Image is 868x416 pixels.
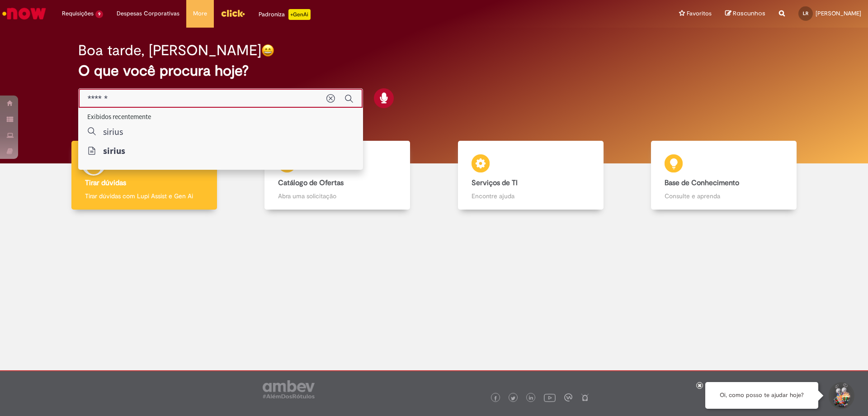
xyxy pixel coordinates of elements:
a: Base de Conhecimento Consulte e aprenda [627,141,821,210]
p: Abra uma solicitação [278,191,396,201]
button: Iniciar Conversa de Suporte [827,382,854,409]
img: logo_footer_naosei.png [581,393,589,402]
p: Encontre ajuda [472,191,590,201]
b: Base de Conhecimento [665,178,739,187]
p: Tirar dúvidas com Lupi Assist e Gen Ai [85,191,203,201]
b: Catálogo de Ofertas [278,178,344,187]
span: Rascunhos [733,9,765,18]
span: More [193,9,207,18]
img: logo_footer_facebook.png [493,396,498,401]
img: logo_footer_workplace.png [564,393,572,402]
a: Tirar dúvidas Tirar dúvidas com Lupi Assist e Gen Ai [47,141,241,210]
div: Oi, como posso te ajudar hoje? [705,382,818,409]
b: Serviços de TI [472,178,518,187]
span: LR [803,10,808,16]
img: happy-face.png [261,44,274,57]
a: Serviços de TI Encontre ajuda [434,141,627,210]
span: 9 [95,10,103,18]
img: logo_footer_linkedin.png [529,396,533,401]
p: +GenAi [288,9,311,20]
img: ServiceNow [1,5,47,23]
img: logo_footer_twitter.png [511,396,515,401]
span: Requisições [62,9,94,18]
a: Rascunhos [725,10,765,18]
h2: O que você procura hoje? [78,63,790,79]
a: Catálogo de Ofertas Abra uma solicitação [241,141,434,210]
div: Padroniza [259,9,311,20]
b: Tirar dúvidas [85,178,126,187]
img: logo_footer_youtube.png [544,392,556,403]
p: Consulte e aprenda [665,191,783,201]
span: Favoritos [687,9,712,18]
h2: Boa tarde, [PERSON_NAME] [78,43,261,58]
span: [PERSON_NAME] [816,10,861,17]
span: Despesas Corporativas [117,9,179,18]
img: click_logo_yellow_360x200.png [221,6,245,20]
img: logo_footer_ambev_rotulo_gray.png [263,380,315,398]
